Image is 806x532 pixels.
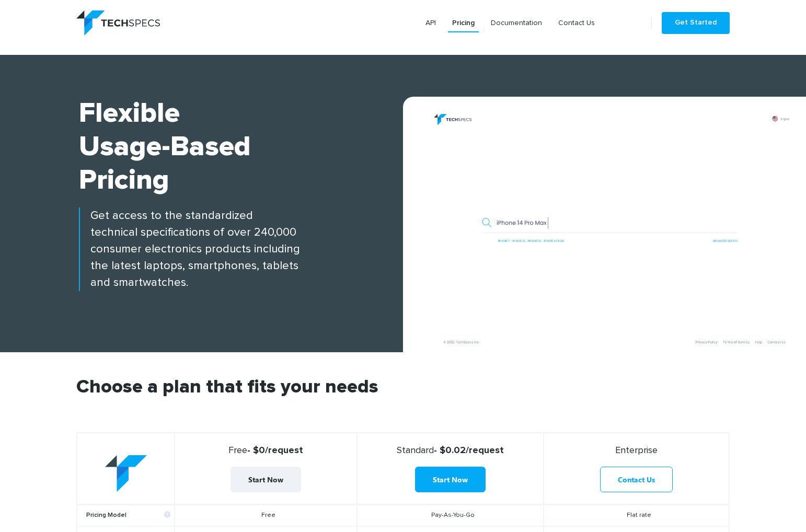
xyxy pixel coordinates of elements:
[421,14,440,32] a: API
[76,10,160,36] img: logo
[554,14,599,32] a: Contact Us
[231,467,301,492] a: Start Now
[397,446,434,455] span: Standard
[544,505,729,527] td: Flat rate
[79,97,403,197] h1: Flexible Usage-based Pricing
[175,505,356,527] td: Free
[413,107,806,352] img: banner.png
[362,445,539,456] strong: - $0.02/request
[76,378,730,432] h2: Choose a plan that fits your needs
[79,207,403,291] p: Get access to the standardized technical specifications of over 240,000 consumer electronics prod...
[448,14,479,32] a: Pricing
[662,12,730,34] a: Get Started
[86,512,170,519] b: Pricing Model
[487,14,546,32] a: Documentation
[228,446,247,455] span: Free
[415,467,486,492] a: Start Now
[615,446,658,455] span: Enterprise
[179,445,352,456] strong: - $0/request
[357,505,544,527] td: Pay-As-You-Go
[105,455,147,492] img: table-logo.png
[600,467,673,492] a: Contact Us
